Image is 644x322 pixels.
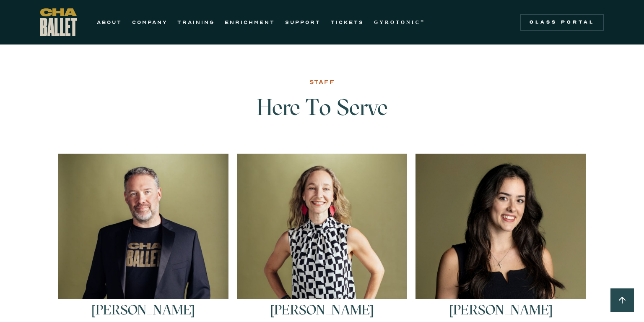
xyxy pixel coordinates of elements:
h3: [PERSON_NAME] [449,303,553,317]
h3: Here To Serve [186,95,458,137]
a: TICKETS [331,17,364,27]
a: TRAINING [177,17,215,27]
sup: ® [421,19,425,23]
a: GYROTONIC® [374,17,425,27]
a: SUPPORT [285,17,321,27]
div: STAFF [309,77,335,87]
a: ABOUT [97,17,122,27]
a: Class Portal [520,14,604,31]
a: home [40,8,77,36]
h3: [PERSON_NAME] [91,303,195,317]
a: ENRICHMENT [225,17,275,27]
a: COMPANY [132,17,167,27]
div: Class Portal [525,19,599,26]
strong: GYROTONIC [374,19,421,25]
h3: [PERSON_NAME] [270,303,374,317]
